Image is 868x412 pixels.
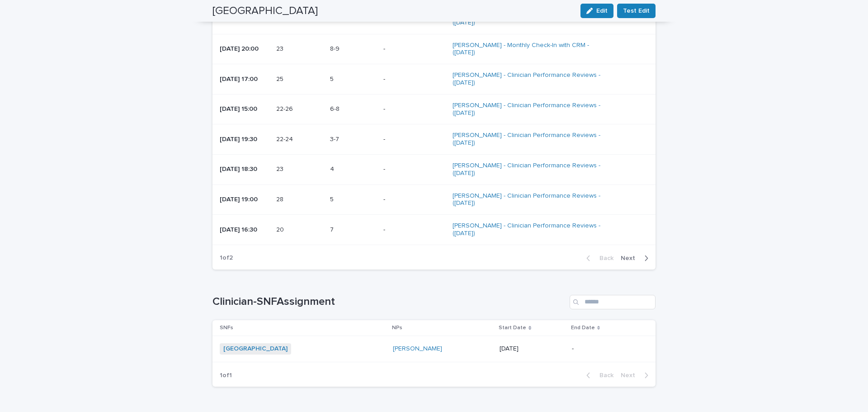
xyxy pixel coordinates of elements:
p: 1 of 1 [212,365,239,387]
a: [PERSON_NAME] - Clinician Performance Reviews - ([DATE]) [453,222,611,237]
span: Next [621,372,641,379]
p: [DATE] [500,345,564,353]
p: 8-9 [330,43,341,53]
tr: [DATE] 16:302020 77 -[PERSON_NAME] - Clinician Performance Reviews - ([DATE]) [212,215,656,245]
p: [DATE] 16:30 [220,226,269,234]
p: - [383,136,445,143]
p: 1 of 2 [212,247,240,269]
a: [PERSON_NAME] - Clinician Performance Reviews - ([DATE]) [453,132,611,147]
span: Test Edit [623,6,650,15]
p: 28 [276,194,285,204]
input: Search [570,295,656,309]
p: - [383,45,445,53]
tr: [DATE] 18:302323 44 -[PERSON_NAME] - Clinician Performance Reviews - ([DATE]) [212,154,656,185]
p: - [572,345,641,353]
p: - [383,166,445,173]
a: [PERSON_NAME] - Monthly Check-In with CRM - ([DATE]) [453,42,611,57]
span: Next [621,255,641,261]
a: [PERSON_NAME] - Clinician Performance Reviews - ([DATE]) [453,192,611,208]
a: [PERSON_NAME] - Clinician Performance Reviews - ([DATE]) [453,102,611,117]
h1: Clinician-SNFAssignment [212,295,566,308]
tr: [DATE] 19:3022-2422-24 3-73-7 -[PERSON_NAME] - Clinician Performance Reviews - ([DATE]) [212,124,656,155]
span: Back [594,372,613,379]
p: 5 [330,74,335,83]
p: NPs [392,323,402,333]
p: 6-8 [330,104,341,113]
a: [GEOGRAPHIC_DATA] [223,345,288,353]
h2: [GEOGRAPHIC_DATA] [212,5,318,18]
p: End Date [571,323,595,333]
a: [PERSON_NAME] - Clinician Performance Reviews - ([DATE]) [453,71,611,87]
p: [DATE] 19:30 [220,136,269,143]
button: Next [617,254,656,262]
p: [DATE] 20:00 [220,45,269,53]
tr: [DATE] 20:002323 8-98-9 -[PERSON_NAME] - Monthly Check-In with CRM - ([DATE]) [212,34,656,64]
p: - [383,105,445,113]
span: Back [594,255,613,261]
a: [PERSON_NAME] [393,345,442,353]
p: - [383,196,445,204]
p: 20 [276,224,286,234]
p: 23 [276,164,285,173]
button: Test Edit [617,4,656,18]
p: 25 [276,74,285,83]
p: [DATE] 17:00 [220,76,269,83]
p: Start Date [499,323,526,333]
span: Edit [596,8,608,14]
p: 22-26 [276,104,295,113]
p: 3-7 [330,134,341,143]
p: [DATE] 18:30 [220,166,269,173]
button: Back [579,254,617,262]
button: Back [579,371,617,379]
p: 7 [330,224,335,234]
p: [DATE] 19:00 [220,196,269,204]
p: 23 [276,43,285,53]
p: [DATE] 15:00 [220,105,269,113]
tr: [GEOGRAPHIC_DATA] [PERSON_NAME] [DATE]- [212,336,656,362]
p: 22-24 [276,134,295,143]
a: [PERSON_NAME] - Clinician Performance Reviews - ([DATE]) [453,162,611,177]
tr: [DATE] 17:002525 55 -[PERSON_NAME] - Clinician Performance Reviews - ([DATE]) [212,64,656,95]
p: - [383,226,445,234]
tr: [DATE] 19:002828 55 -[PERSON_NAME] - Clinician Performance Reviews - ([DATE]) [212,185,656,215]
button: Next [617,371,656,379]
tr: [DATE] 15:0022-2622-26 6-86-8 -[PERSON_NAME] - Clinician Performance Reviews - ([DATE]) [212,94,656,124]
p: - [383,76,445,83]
button: Edit [580,4,613,18]
p: 5 [330,194,335,204]
p: 4 [330,164,336,173]
p: SNFs [220,323,233,333]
